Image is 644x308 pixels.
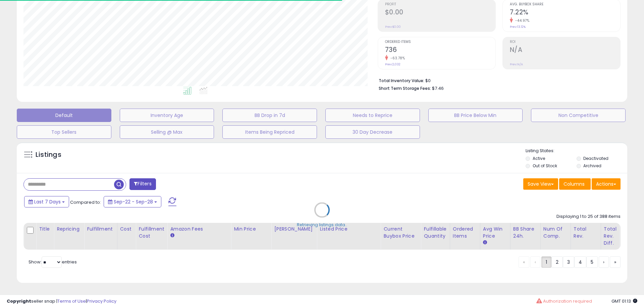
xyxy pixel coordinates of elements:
button: Non Competitive [531,109,626,122]
button: Selling @ Max [120,125,214,139]
small: Prev: $0.00 [385,25,401,29]
h2: $0.00 [385,8,495,17]
span: 2025-10-6 01:13 GMT [611,298,637,304]
h2: 7.22% [510,8,620,17]
button: Inventory Age [120,109,214,122]
li: $0 [379,76,615,84]
b: Short Term Storage Fees: [379,85,431,91]
small: -44.97% [513,18,530,23]
b: Total Inventory Value: [379,78,424,83]
div: Retrieving listings data.. [297,222,347,228]
span: $7.46 [432,85,444,91]
span: Avg. Buybox Share [510,3,620,6]
strong: Copyright [7,298,31,304]
a: Privacy Policy [87,298,116,304]
button: BB Price Below Min [428,109,523,122]
button: Top Sellers [17,125,111,139]
button: Default [17,109,111,122]
span: Authorization required [543,298,592,304]
h2: N/A [510,46,620,55]
span: ROI [510,40,620,44]
div: seller snap | | [7,298,116,305]
button: Items Being Repriced [222,125,317,139]
span: Profit [385,3,495,6]
h2: 736 [385,46,495,55]
small: Prev: N/A [510,62,523,66]
button: Needs to Reprice [325,109,420,122]
button: 30 Day Decrease [325,125,420,139]
small: -63.78% [388,56,405,61]
button: BB Drop in 7d [222,109,317,122]
small: Prev: 2,032 [385,62,400,66]
small: Prev: 13.12% [510,25,526,29]
a: Terms of Use [57,298,86,304]
span: Ordered Items [385,40,495,44]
